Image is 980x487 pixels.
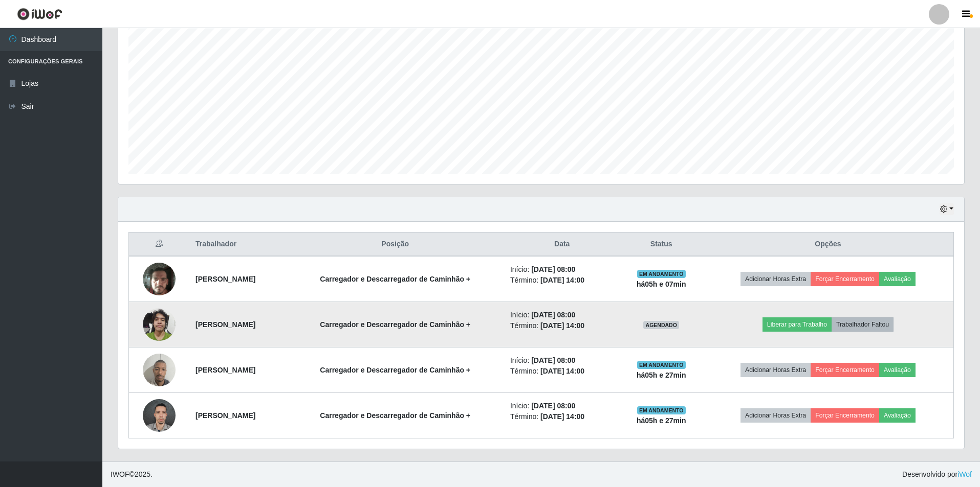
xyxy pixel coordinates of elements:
time: [DATE] 14:00 [540,321,584,330]
span: IWOF [111,470,129,478]
button: Avaliação [879,408,916,423]
th: Trabalhador [189,233,286,257]
button: Trabalhador Faltou [832,317,894,332]
strong: Carregador e Descarregador de Caminhão + [320,320,470,329]
strong: Carregador e Descarregador de Caminhão + [320,366,470,374]
span: AGENDADO [643,321,679,329]
img: 1754024702641.jpeg [143,348,176,391]
li: Término: [510,366,614,377]
button: Forçar Encerramento [811,363,879,377]
span: © 2025 . [111,469,153,480]
img: 1757951342814.jpeg [143,393,176,437]
time: [DATE] 08:00 [531,311,575,319]
img: CoreUI Logo [17,8,62,20]
th: Opções [703,233,954,257]
th: Posição [286,233,504,257]
time: [DATE] 08:00 [531,402,575,410]
span: EM ANDAMENTO [637,361,686,369]
th: Status [620,233,703,257]
button: Forçar Encerramento [811,272,879,286]
button: Avaliação [879,272,916,286]
img: 1751312410869.jpeg [143,257,176,301]
li: Término: [510,275,614,286]
time: [DATE] 14:00 [540,412,584,421]
time: [DATE] 14:00 [540,367,584,375]
li: Término: [510,320,614,331]
time: [DATE] 08:00 [531,265,575,273]
strong: há 05 h e 27 min [637,416,686,425]
strong: [PERSON_NAME] [195,411,255,420]
a: iWof [957,470,972,478]
span: EM ANDAMENTO [637,270,686,278]
li: Início: [510,355,614,366]
strong: há 05 h e 27 min [637,371,686,379]
button: Adicionar Horas Extra [741,408,811,423]
strong: há 05 h e 07 min [637,280,686,288]
li: Início: [510,401,614,411]
img: 1751749413305.jpeg [143,303,176,346]
th: Data [504,233,620,257]
button: Adicionar Horas Extra [741,363,811,377]
li: Início: [510,310,614,320]
button: Liberar para Trabalho [763,317,832,332]
time: [DATE] 14:00 [540,276,584,284]
span: Desenvolvido por [902,469,972,480]
button: Adicionar Horas Extra [741,272,811,286]
button: Avaliação [879,363,916,377]
strong: [PERSON_NAME] [195,320,255,329]
strong: [PERSON_NAME] [195,275,255,283]
strong: Carregador e Descarregador de Caminhão + [320,411,470,420]
button: Forçar Encerramento [811,408,879,423]
strong: [PERSON_NAME] [195,366,255,374]
strong: Carregador e Descarregador de Caminhão + [320,275,470,283]
span: EM ANDAMENTO [637,406,686,414]
li: Início: [510,264,614,275]
time: [DATE] 08:00 [531,356,575,364]
li: Término: [510,411,614,422]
